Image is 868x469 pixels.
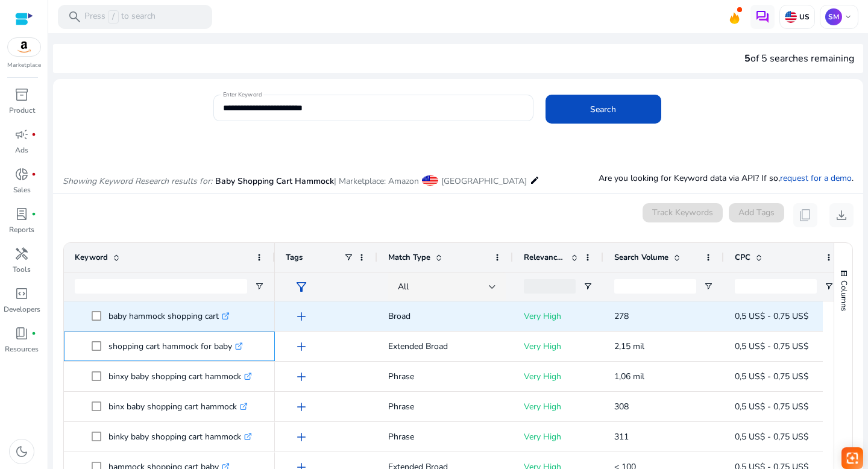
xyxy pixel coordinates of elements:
[824,282,834,291] button: Open Filter Menu
[15,145,28,156] p: Ads
[4,304,40,315] p: Developers
[744,51,854,66] div: of 5 searches remaining
[31,212,36,216] span: fiber_manual_record
[334,175,419,187] span: | Marketplace: Amazon
[546,95,661,124] button: Search
[441,175,527,187] span: [GEOGRAPHIC_DATA]
[31,172,36,177] span: fiber_manual_record
[14,87,29,102] span: inventory_2
[834,208,849,222] span: download
[614,401,629,412] span: 308
[286,252,303,263] span: Tags
[294,400,309,414] span: add
[398,281,409,292] span: All
[614,279,696,294] input: Search Volume Filter Input
[843,12,853,22] span: keyboard_arrow_down
[294,430,309,444] span: add
[735,431,808,442] span: 0,5 US$ - 0,75 US$
[63,175,212,187] i: Showing Keyword Research results for:
[780,172,852,184] a: request for a demo
[838,280,849,311] span: Columns
[388,304,502,329] p: Broad
[735,371,808,382] span: 0,5 US$ - 0,75 US$
[14,127,29,142] span: campaign
[7,61,41,70] p: Marketplace
[108,364,252,389] p: binxy baby shopping cart hammock
[294,339,309,354] span: add
[14,247,29,261] span: handyman
[108,394,248,419] p: binx baby shopping cart hammock
[614,252,668,263] span: Search Volume
[254,282,264,291] button: Open Filter Menu
[388,424,502,449] p: Phrase
[524,394,593,419] p: Very High
[9,224,34,235] p: Reports
[388,394,502,419] p: Phrase
[583,282,593,291] button: Open Filter Menu
[5,344,39,354] p: Resources
[825,8,842,25] p: SM
[614,371,644,382] span: 1,06 mil
[108,424,252,449] p: binky baby shopping cart hammock
[735,310,808,322] span: 0,5 US$ - 0,75 US$
[388,334,502,359] p: Extended Broad
[294,370,309,384] span: add
[735,341,808,352] span: 0,5 US$ - 0,75 US$
[75,279,247,294] input: Keyword Filter Input
[797,12,810,22] p: US
[14,444,29,459] span: dark_mode
[108,10,119,24] span: /
[13,184,31,195] p: Sales
[524,424,593,449] p: Very High
[223,90,262,99] mat-label: Enter Keyword
[524,364,593,389] p: Very High
[524,334,593,359] p: Very High
[215,175,334,187] span: Baby Shopping Cart Hammock
[108,304,230,329] p: baby hammock shopping cart
[530,173,539,187] mat-icon: edit
[14,286,29,301] span: code_blocks
[599,172,854,184] p: Are you looking for Keyword data via API? If so, .
[735,401,808,412] span: 0,5 US$ - 0,75 US$
[744,52,750,65] span: 5
[735,252,750,263] span: CPC
[84,10,156,24] p: Press to search
[14,326,29,341] span: book_4
[14,207,29,221] span: lab_profile
[524,252,566,263] span: Relevance Score
[294,309,309,324] span: add
[294,280,309,294] span: filter_alt
[388,252,430,263] span: Match Type
[31,132,36,137] span: fiber_manual_record
[735,279,817,294] input: CPC Filter Input
[68,10,82,24] span: search
[388,364,502,389] p: Phrase
[14,167,29,181] span: donut_small
[13,264,31,275] p: Tools
[614,431,629,442] span: 311
[524,304,593,329] p: Very High
[614,341,644,352] span: 2,15 mil
[785,11,797,23] img: us.svg
[108,334,243,359] p: shopping cart hammock for baby
[8,38,40,56] img: amazon.svg
[703,282,713,291] button: Open Filter Menu
[614,310,629,322] span: 278
[590,103,616,116] span: Search
[829,203,854,227] button: download
[9,105,35,116] p: Product
[31,331,36,336] span: fiber_manual_record
[75,252,108,263] span: Keyword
